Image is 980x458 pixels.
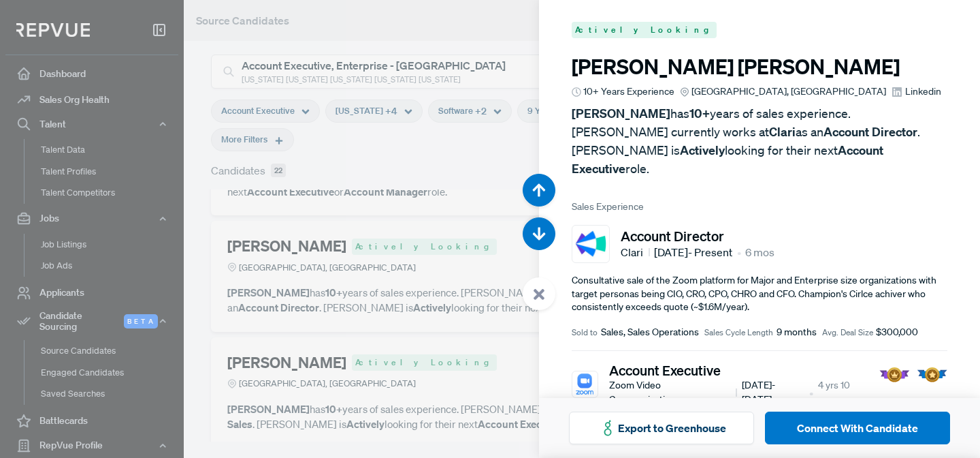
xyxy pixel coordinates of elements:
h5: Account Executive [609,362,868,378]
strong: Actively [680,142,725,158]
p: Consultative sale of the Zoom platform for Major and Enterprise size organizations with target pe... [572,274,947,314]
span: 10+ Years Experience [583,85,674,99]
span: Sales Cycle Length [704,326,773,339]
h3: [PERSON_NAME] [PERSON_NAME] [572,55,947,79]
span: Actively Looking [572,22,717,38]
p: has years of sales experience. [PERSON_NAME] currently works at as an . [PERSON_NAME] is looking ... [572,104,947,178]
span: 9 months [777,325,817,339]
img: Quota Badge [917,367,947,382]
h5: Account Director [621,228,774,244]
span: Sales, Sales Operations [601,325,699,339]
strong: Account Director [823,124,917,140]
article: • [737,244,741,260]
img: Clari [575,228,606,260]
span: [DATE] - Present [654,244,732,260]
span: Clari [621,244,650,260]
span: Linkedin [905,85,941,99]
span: 4 yrs 10 mos [818,378,869,407]
img: Zoom Video Communications [574,373,595,395]
strong: 10+ [689,106,710,121]
span: Avg. Deal Size [822,326,873,339]
img: President Badge [879,367,910,382]
span: [DATE] - [DATE] [742,378,805,407]
span: Sales Experience [572,200,947,214]
span: Zoom Video Communications [609,378,737,407]
span: 6 mos [745,244,774,260]
span: [GEOGRAPHIC_DATA], [GEOGRAPHIC_DATA] [691,85,886,99]
button: Export to Greenhouse [569,412,754,444]
a: Linkedin [892,85,941,99]
span: $300,000 [876,325,918,339]
span: Sold to [572,326,598,339]
strong: Clari [769,124,796,140]
button: Connect With Candidate [765,412,950,444]
strong: [PERSON_NAME] [572,106,670,121]
article: • [809,384,813,401]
